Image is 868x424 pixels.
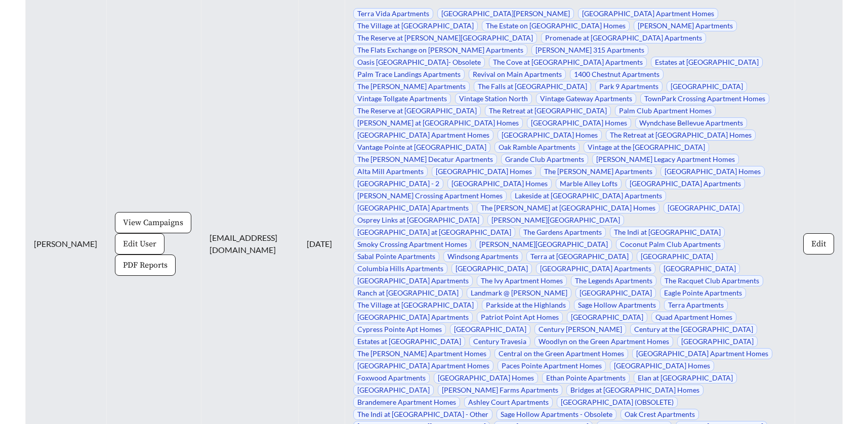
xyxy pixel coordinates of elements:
span: Terra Vida Apartments [353,8,433,19]
span: Patriot Point Apt Homes [477,312,563,323]
span: Oak Ramble Apartments [494,142,580,153]
span: Sage Hollow Apartments [574,300,660,311]
span: [GEOGRAPHIC_DATA] Homes [447,178,552,189]
span: The Village at [GEOGRAPHIC_DATA] [353,300,478,311]
span: [GEOGRAPHIC_DATA] [575,287,656,299]
span: [GEOGRAPHIC_DATA] [659,263,740,274]
span: [GEOGRAPHIC_DATA] Apartments [626,178,745,189]
button: PDF Reports [115,255,176,276]
span: Sage Hollow Apartments - Obsolete [497,409,616,420]
span: [GEOGRAPHIC_DATA] Apartment Homes [353,130,493,141]
span: Century at the [GEOGRAPHIC_DATA] [630,324,757,335]
span: [GEOGRAPHIC_DATA] [451,263,532,274]
span: PDF Reports [123,259,168,271]
span: [GEOGRAPHIC_DATA] Apartments [353,202,473,214]
span: Paces Pointe Apartment Homes [498,360,606,371]
span: [GEOGRAPHIC_DATA] Apartment Homes [353,360,493,371]
span: [GEOGRAPHIC_DATA] Apartments [536,263,655,274]
span: The Ivy Apartment Homes [477,275,567,286]
span: Oasis [GEOGRAPHIC_DATA]- Obsolete [353,57,485,68]
span: Vantage Pointe at [GEOGRAPHIC_DATA] [353,142,490,153]
span: [PERSON_NAME] 315 Apartments [531,45,648,56]
span: [GEOGRAPHIC_DATA] Apartments [353,275,473,286]
span: Revival on Main Apartments [469,69,566,80]
span: Oak Crest Apartments [621,409,699,420]
span: Terra Apartments [664,300,728,311]
span: Century [PERSON_NAME] [534,324,626,335]
span: Woodlyn on the Green Apartment Homes [534,336,673,347]
span: [GEOGRAPHIC_DATA] Homes [498,130,602,141]
button: Edit User [115,233,164,255]
span: [GEOGRAPHIC_DATA] [567,312,647,323]
span: Palm Trace Landings Apartments [353,69,465,80]
span: 1400 Chestnut Apartments [570,69,664,80]
span: Quad Apartment Homes [651,312,736,323]
span: Wyndchase Bellevue Apartments [635,117,747,129]
span: [GEOGRAPHIC_DATA] [637,251,717,262]
span: [PERSON_NAME] Crossing Apartment Homes [353,190,507,201]
span: Promenade at [GEOGRAPHIC_DATA] Apartments [541,32,706,44]
span: The Flats Exchange on [PERSON_NAME] Apartments [353,45,527,56]
span: Vintage Gateway Apartments [536,93,636,104]
span: Marble Alley Lofts [556,178,622,189]
span: Vintage Tollgate Apartments [353,93,451,104]
span: [GEOGRAPHIC_DATA] Homes [610,360,714,371]
span: Smoky Crossing Apartment Homes [353,239,471,250]
span: Brandemere Apartment Homes [353,397,460,408]
span: Landmark @ [PERSON_NAME] [467,287,571,299]
span: The Indi at [GEOGRAPHIC_DATA] - Other [353,409,492,420]
span: The Cove at [GEOGRAPHIC_DATA] Apartments [489,57,647,68]
span: [GEOGRAPHIC_DATA] Homes [432,166,536,177]
span: The Village at [GEOGRAPHIC_DATA] [353,20,478,31]
span: The Estate on [GEOGRAPHIC_DATA] Homes [482,20,630,31]
span: [PERSON_NAME] Farms Apartments [438,385,562,396]
span: Estates at [GEOGRAPHIC_DATA] [651,57,763,68]
span: Terra at [GEOGRAPHIC_DATA] [526,251,633,262]
span: [GEOGRAPHIC_DATA] (OBSOLETE) [557,397,678,408]
span: Central on the Green Apartment Homes [494,348,628,359]
span: [GEOGRAPHIC_DATA] [450,324,530,335]
span: [GEOGRAPHIC_DATA] [677,336,758,347]
span: Elan at [GEOGRAPHIC_DATA] [634,372,737,384]
span: [GEOGRAPHIC_DATA][PERSON_NAME] [437,8,574,19]
span: [GEOGRAPHIC_DATA] [664,202,744,214]
span: Palm Club Apartment Homes [615,105,716,116]
span: The [PERSON_NAME] Apartments [353,81,470,92]
span: [GEOGRAPHIC_DATA] [353,385,434,396]
span: [GEOGRAPHIC_DATA] Homes [527,117,631,129]
span: Estates at [GEOGRAPHIC_DATA] [353,336,465,347]
span: Vintage Station North [455,93,532,104]
span: [GEOGRAPHIC_DATA] at [GEOGRAPHIC_DATA] [353,227,515,238]
span: [PERSON_NAME][GEOGRAPHIC_DATA] [475,239,612,250]
span: Vintage at the [GEOGRAPHIC_DATA] [584,142,709,153]
span: [PERSON_NAME] at [GEOGRAPHIC_DATA] Homes [353,117,523,129]
span: The [PERSON_NAME] at [GEOGRAPHIC_DATA] Homes [477,202,659,214]
span: Park 9 Apartments [595,81,663,92]
span: Bridges at [GEOGRAPHIC_DATA] Homes [566,385,704,396]
span: Parkside at the Highlands [482,300,570,311]
span: [GEOGRAPHIC_DATA] Apartment Homes [632,348,772,359]
span: View Campaigns [123,217,183,229]
span: Grande Club Apartments [501,154,588,165]
span: Cypress Pointe Apt Homes [353,324,446,335]
span: TownPark Crossing Apartment Homes [640,93,769,104]
span: [GEOGRAPHIC_DATA] Homes [660,166,765,177]
span: The [PERSON_NAME] Decatur Apartments [353,154,497,165]
span: Ranch at [GEOGRAPHIC_DATA] [353,287,463,299]
span: The Indi at [GEOGRAPHIC_DATA] [610,227,725,238]
button: View Campaigns [115,212,191,233]
a: View Campaigns [115,217,191,227]
span: Century Travesia [469,336,530,347]
span: The [PERSON_NAME] Apartment Homes [353,348,490,359]
span: The Reserve at [GEOGRAPHIC_DATA] [353,105,481,116]
span: Edit [811,238,826,250]
span: Lakeside at [GEOGRAPHIC_DATA] Apartments [511,190,666,201]
span: [PERSON_NAME] Legacy Apartment Homes [592,154,739,165]
span: Alta Mill Apartments [353,166,428,177]
span: Ashley Court Apartments [464,397,553,408]
span: [GEOGRAPHIC_DATA] - 2 [353,178,443,189]
span: The Reserve at [PERSON_NAME][GEOGRAPHIC_DATA] [353,32,537,44]
span: Edit User [123,238,156,250]
span: Columbia Hills Apartments [353,263,447,274]
span: [GEOGRAPHIC_DATA] [667,81,747,92]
